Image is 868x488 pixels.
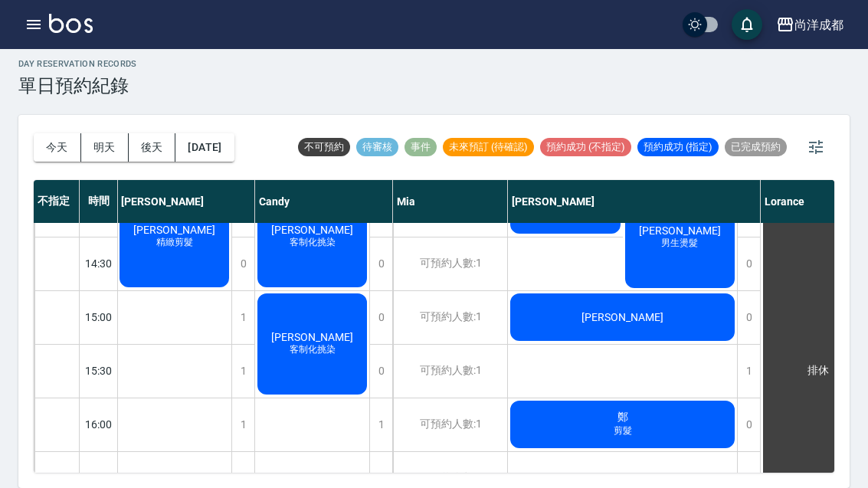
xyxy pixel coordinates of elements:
span: 預約成功 (不指定) [540,140,631,154]
span: [PERSON_NAME] [578,311,667,323]
div: 15:30 [80,344,118,398]
span: [PERSON_NAME] [268,224,356,236]
h3: 單日預約紀錄 [18,75,137,97]
div: Candy [255,180,393,223]
div: 15:00 [80,290,118,344]
div: 可預約人數:1 [393,345,507,398]
button: 明天 [81,133,129,162]
div: 0 [369,291,392,344]
button: save [732,9,762,40]
div: 1 [231,345,254,398]
button: 後天 [129,133,176,162]
span: 排休 [804,364,832,378]
div: 0 [737,291,760,344]
span: 預約成功 (指定) [637,140,719,154]
span: 客制化挑染 [287,236,339,249]
div: 0 [737,398,760,451]
span: 鄭 [614,411,631,424]
div: 0 [369,237,392,290]
div: 16:00 [80,398,118,451]
h2: day Reservation records [18,59,137,69]
div: 可預約人數:1 [393,398,507,451]
span: 男生燙髮 [658,237,701,250]
div: 14:30 [80,237,118,290]
div: 0 [369,345,392,398]
div: [PERSON_NAME] [117,180,255,223]
span: [PERSON_NAME] [268,331,356,343]
div: 0 [231,237,254,290]
span: 客制化挑染 [287,343,339,356]
img: Logo [49,14,93,33]
span: [PERSON_NAME] [130,224,218,236]
div: 1 [737,345,760,398]
div: 可預約人數:1 [393,237,507,290]
div: Mia [393,180,508,223]
div: 1 [369,398,392,451]
div: 尚洋成都 [794,15,843,34]
div: 0 [737,237,760,290]
button: [DATE] [175,133,234,162]
span: 待審核 [356,140,398,154]
button: 今天 [34,133,81,162]
div: 不指定 [34,180,80,223]
div: 1 [231,398,254,451]
div: [PERSON_NAME] [508,180,761,223]
span: 已完成預約 [725,140,787,154]
span: 未來預訂 (待確認) [443,140,534,154]
div: 可預約人數:1 [393,291,507,344]
span: 剪髮 [611,424,635,437]
span: 不可預約 [298,140,350,154]
span: [PERSON_NAME] [636,224,724,237]
div: 1 [231,291,254,344]
span: 精緻剪髮 [153,236,196,249]
span: 事件 [405,140,437,154]
div: 時間 [80,180,118,223]
button: 尚洋成都 [770,9,850,41]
